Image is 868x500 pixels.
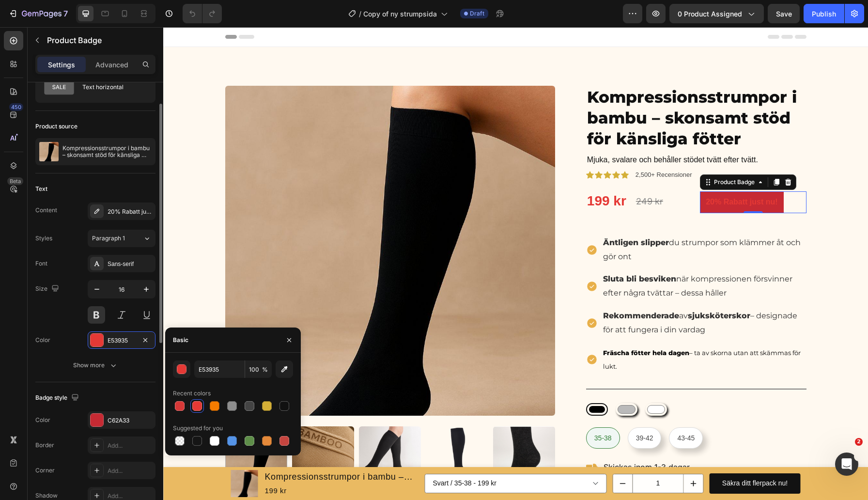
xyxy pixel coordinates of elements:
div: Undo/Redo [183,4,222,23]
p: Advanced [95,60,128,70]
span: 39-42 [473,407,490,415]
button: Save [768,4,800,23]
div: 249 kr [472,168,501,181]
h1: Kompressionsstrumpor i bambu – skonsamt stöd för känsliga fötter [423,59,643,123]
img: product feature img [39,142,59,161]
div: Suggested for you [173,424,223,433]
p: 7 [63,8,68,19]
span: 0 product assigned [678,9,742,19]
div: Border [35,441,54,450]
pre: 20% Rabatt just nu! [537,164,620,186]
iframe: Design area [163,27,868,500]
strong: Äntligen slipper [440,211,506,220]
div: Text horizontal [82,76,141,98]
span: Paragraph 1 [92,234,125,243]
span: Skickas inom 1-3 dagar [440,435,527,445]
p: 2,500+ Recensioner [472,144,529,152]
div: 20% Rabatt just nu! [108,207,153,216]
div: Badge style [35,391,81,405]
strong: sjuksköterskor [525,284,587,293]
button: Paragraph 1 [88,230,155,247]
div: Publish [812,9,836,19]
div: Basic [173,336,188,344]
div: Sans-serif [108,260,153,268]
p: av – designade för att fungera i din vardag [440,282,642,310]
div: Recent colors [173,389,211,398]
div: Show more [73,360,118,370]
span: 2 [855,438,863,446]
button: 7 [4,4,72,23]
p: Kompressionsstrumpor i bambu – skonsamt stöd för känsliga fötter [62,145,152,158]
p: Settings [48,60,75,70]
div: Color [35,336,50,344]
div: C62A33 [108,416,153,425]
button: Show more [35,357,155,374]
button: Publish [804,4,844,23]
div: Color [35,416,50,424]
button: increment [521,447,540,466]
p: du strumpor som klämmer åt och gör ont [440,209,642,237]
span: Copy of ny strumpsida [363,9,437,19]
div: Font [35,259,47,268]
div: Styles [35,234,52,243]
p: när kompressionen försvinner efter några tvättar – dessa håller [440,245,642,273]
strong: Fräscha fötter hela dagen [440,322,526,329]
div: Shadow [35,491,58,500]
button: decrement [450,447,469,466]
div: 199 kr [423,164,464,184]
span: Save [776,10,792,18]
button: 0 product assigned [669,4,764,23]
button: Säkra ditt flerpack nu! [546,446,637,466]
span: – ta av skorna utan att skämmas för lukt. [440,322,637,344]
div: Add... [108,441,153,450]
div: Product source [35,122,77,131]
div: Content [35,206,57,215]
span: Draft [470,9,484,18]
span: 35-38 [431,407,449,415]
p: Product Badge [47,34,152,46]
div: Text [35,185,47,193]
input: Eg: FFFFFF [194,360,245,378]
p: Mjuka, svalare och behåller stödet tvätt efter tvätt. [424,126,642,140]
div: 450 [9,103,23,111]
span: 43-45 [514,407,531,415]
div: Corner [35,466,55,475]
div: Beta [7,177,23,185]
strong: Sluta bli besviken [440,247,513,256]
span: % [262,365,268,374]
iframe: Intercom live chat [835,453,858,476]
div: Säkra ditt flerpack nu! [559,450,624,462]
div: Size [35,282,61,296]
div: Product Badge [549,151,593,159]
div: E53935 [108,336,136,345]
div: Add... [108,467,153,475]
strong: Rekommenderade [440,284,516,293]
span: / [359,9,361,19]
input: quantity [469,447,521,466]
